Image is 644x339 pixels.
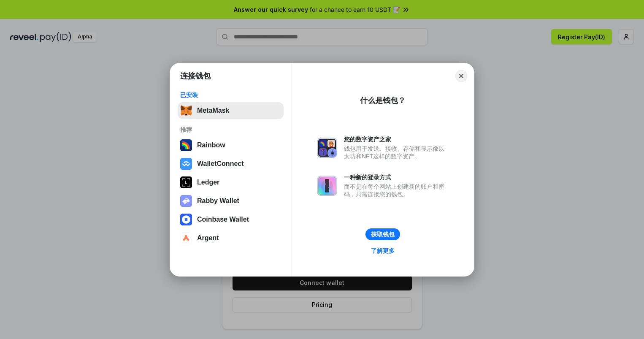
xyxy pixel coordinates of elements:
button: Ledger [178,174,284,191]
div: WalletConnect [197,160,244,168]
div: Rabby Wallet [197,197,239,205]
div: 一种新的登录方式 [344,174,449,181]
img: svg+xml,%3Csvg%20width%3D%22120%22%20height%3D%22120%22%20viewBox%3D%220%200%20120%20120%22%20fil... [180,139,192,151]
div: 而不是在每个网站上创建新的账户和密码，只需连接您的钱包。 [344,183,449,198]
button: Rabby Wallet [178,193,284,209]
img: svg+xml,%3Csvg%20xmlns%3D%22http%3A%2F%2Fwww.w3.org%2F2000%2Fsvg%22%20fill%3D%22none%22%20viewBox... [180,195,192,207]
div: 推荐 [180,126,281,133]
div: 您的数字资产之家 [344,136,449,143]
img: svg+xml,%3Csvg%20fill%3D%22none%22%20height%3D%2233%22%20viewBox%3D%220%200%2035%2033%22%20width%... [180,105,192,117]
img: svg+xml,%3Csvg%20width%3D%2228%22%20height%3D%2228%22%20viewBox%3D%220%200%2028%2028%22%20fill%3D... [180,158,192,170]
button: Argent [178,230,284,247]
div: Ledger [197,179,219,186]
img: svg+xml,%3Csvg%20xmlns%3D%22http%3A%2F%2Fwww.w3.org%2F2000%2Fsvg%22%20fill%3D%22none%22%20viewBox... [317,138,337,158]
div: 了解更多 [371,247,395,255]
img: svg+xml,%3Csvg%20xmlns%3D%22http%3A%2F%2Fwww.w3.org%2F2000%2Fsvg%22%20fill%3D%22none%22%20viewBox... [317,176,337,196]
div: MetaMask [197,107,229,114]
div: Rainbow [197,141,225,149]
h1: 连接钱包 [180,71,211,81]
div: 什么是钱包？ [360,95,406,106]
button: Coinbase Wallet [178,211,284,228]
button: WalletConnect [178,155,284,172]
a: 了解更多 [366,245,400,256]
button: Close [455,70,467,82]
div: Argent [197,234,219,242]
div: 已安装 [180,91,281,99]
button: Rainbow [178,137,284,154]
div: 钱包用于发送、接收、存储和显示像以太坊和NFT这样的数字资产。 [344,145,449,160]
img: svg+xml,%3Csvg%20xmlns%3D%22http%3A%2F%2Fwww.w3.org%2F2000%2Fsvg%22%20width%3D%2228%22%20height%3... [180,176,192,188]
div: 获取钱包 [371,231,395,238]
button: MetaMask [178,102,284,119]
img: svg+xml,%3Csvg%20width%3D%2228%22%20height%3D%2228%22%20viewBox%3D%220%200%2028%2028%22%20fill%3D... [180,232,192,244]
div: Coinbase Wallet [197,216,249,223]
img: svg+xml,%3Csvg%20width%3D%2228%22%20height%3D%2228%22%20viewBox%3D%220%200%2028%2028%22%20fill%3D... [180,214,192,225]
button: 获取钱包 [365,228,400,240]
